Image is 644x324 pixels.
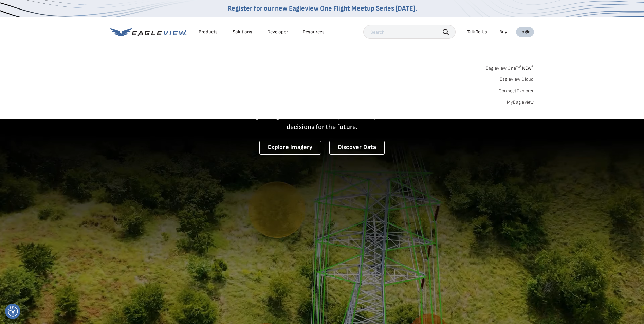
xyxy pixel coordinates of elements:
[8,306,18,317] img: Revisit consent button
[507,99,534,105] a: MyEagleview
[303,29,325,35] div: Resources
[467,29,487,35] div: Talk To Us
[499,29,507,35] a: Buy
[500,76,534,83] a: Eagleview Cloud
[199,29,218,35] div: Products
[329,141,385,155] a: Discover Data
[520,65,534,71] span: NEW
[519,29,531,35] div: Login
[8,306,18,317] button: Consent Preferences
[267,29,288,35] a: Developer
[486,63,534,71] a: Eagleview One™*NEW*
[227,4,417,13] a: Register for our new Eagleview One Flight Meetup Series [DATE].
[233,29,252,35] div: Solutions
[499,88,534,94] a: ConnectExplorer
[259,141,321,155] a: Explore Imagery
[363,25,456,39] input: Search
